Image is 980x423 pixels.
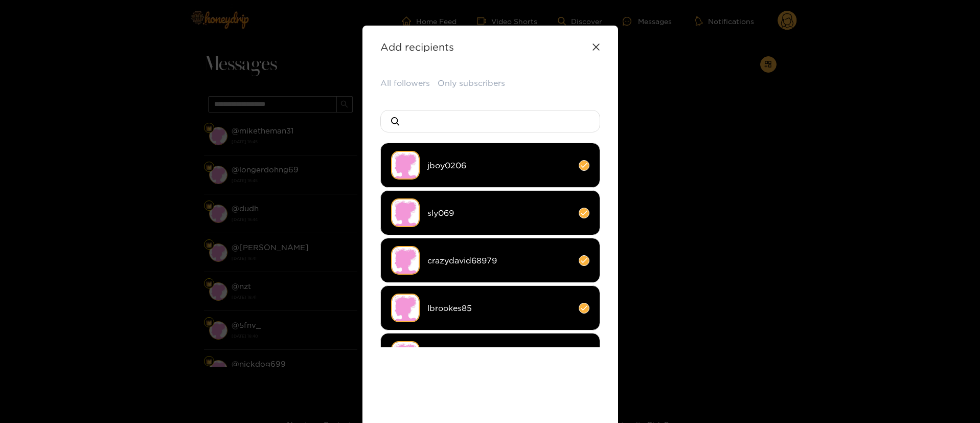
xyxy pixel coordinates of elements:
[391,151,420,180] img: no-avatar.png
[427,207,571,219] span: sly069
[438,77,505,89] button: Only subscribers
[391,246,420,275] img: no-avatar.png
[380,41,454,53] strong: Add recipients
[427,160,571,171] span: jboy0206
[427,255,571,266] span: crazydavid68979
[391,294,420,322] img: no-avatar.png
[391,198,420,227] img: no-avatar.png
[380,77,430,89] button: All followers
[391,341,420,370] img: no-avatar.png
[427,302,571,314] span: lbrookes85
